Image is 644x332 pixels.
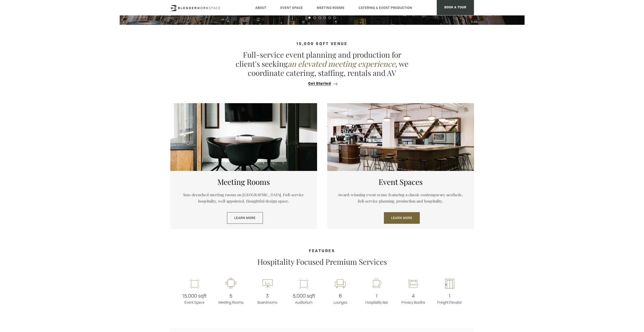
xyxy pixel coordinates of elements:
p: Award-winning event venue featuring a classic contemporary aesthetic, full-service planning, prod... [335,192,466,205]
em: an elevated meeting experience [288,59,395,69]
p: Hospitality Focused Premium Services [234,257,411,266]
span: 3 [249,292,286,300]
p: Freight Elevator [431,292,468,305]
p: Auditorium [286,292,322,305]
p: Sun-drenched meeting rooms on [GEOGRAPHIC_DATA]. Full-service hospitality, well appointed, though... [178,192,309,205]
span: Get Started [308,82,331,86]
span: 15,000 sqft [176,292,213,300]
p: Full-service event planning and production for client's seeking , we coordinate catering, staffin... [234,50,411,77]
h5: Meeting Rooms [178,177,309,186]
a: Learn More [384,212,420,224]
span: 1 [359,292,395,300]
span: 1 [431,292,468,300]
img: workspace-nyc-hospitality-icon-2x.png [370,278,383,290]
p: Lounges [322,292,359,305]
span: 4 [395,292,431,300]
a: Learn More [227,212,263,224]
h5: Event Spaces [335,177,466,186]
h4: Features [170,249,474,253]
p: Meeting Rooms [213,292,249,305]
p: Event Space [176,292,213,305]
span: 5 [213,292,249,300]
p: Hospitality Bar [359,292,395,305]
span: 5,000 sqft [286,292,322,300]
span: 6 [322,292,359,300]
h4: 15,000 sqft venue [170,42,474,46]
button: Get Started [307,81,337,86]
p: Boardrooms [249,292,286,305]
p: Privacy Booths [395,292,431,305]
